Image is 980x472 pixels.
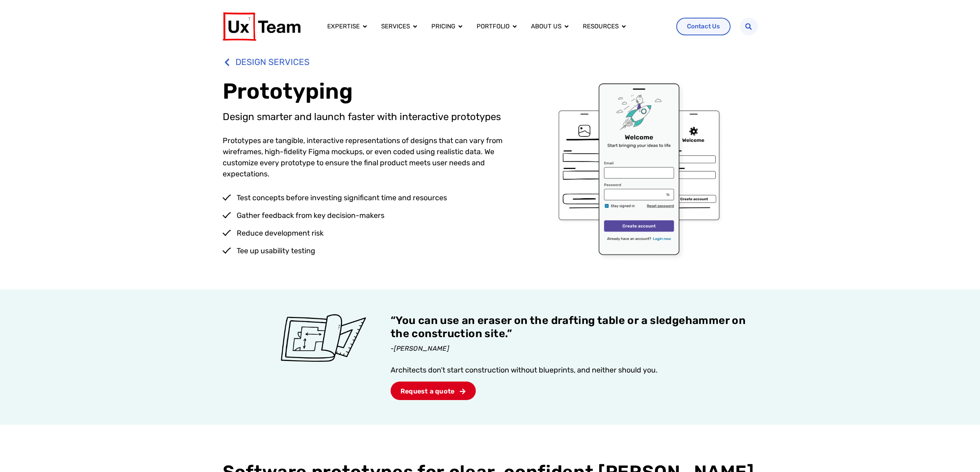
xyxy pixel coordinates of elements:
p: “You can use an eraser on the drafting table or a sledgehammer on the construction site.” [391,314,758,356]
a: Expertise [327,22,360,31]
a: Resources [583,22,619,31]
a: About us [531,22,561,31]
div: Menu Toggle [321,19,670,35]
span: smarter and launch faster [257,111,375,123]
a: Request a quote [391,382,476,400]
a: Contact Us [676,18,731,35]
span: Gather feedback from key decision-makers [235,210,384,221]
div: Search [740,18,758,35]
span: Request a quote [400,388,455,395]
span: Test concepts before investing significant time and resources [235,192,447,204]
a: Pricing [431,22,455,31]
span: DESIGN SERVICES [233,53,310,71]
a: DESIGN SERVICES [223,53,517,71]
span: Contact Us [687,23,720,30]
h1: Prototyping [223,78,517,104]
nav: Menu [321,19,670,35]
span: -[PERSON_NAME] [391,345,449,352]
a: Services [381,22,410,31]
img: UX Team Logo [223,12,300,41]
span: Tee up usability testing [235,245,315,257]
span: with interactive prototypes [377,111,501,123]
p: Prototypes are tangible, interactive representations of designs that can vary from wireframes, hi... [223,135,517,180]
span: Design [223,111,254,123]
p: Architects don’t start construction without blueprints, and neither should you. [391,365,758,376]
a: Portfolio [477,22,510,31]
span: Reduce development risk [235,228,324,239]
